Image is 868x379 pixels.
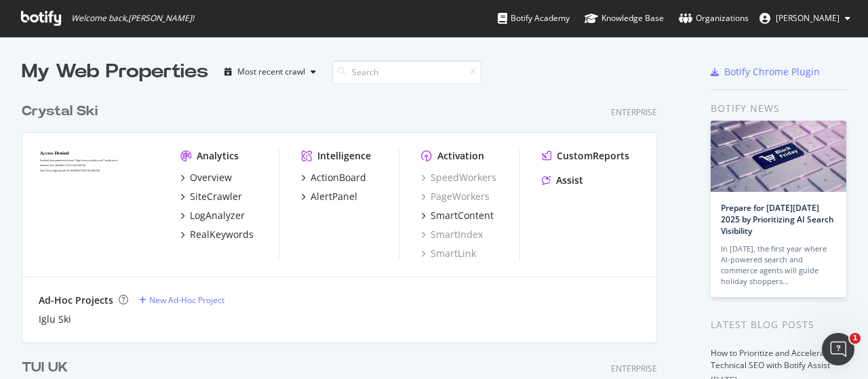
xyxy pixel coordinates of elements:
div: Enterprise [611,363,657,374]
a: How to Prioritize and Accelerate Technical SEO with Botify Assist [711,347,832,371]
div: Most recent crawl [237,68,305,76]
div: Enterprise [611,106,657,118]
div: Botify news [711,101,846,116]
div: Assist [556,174,583,187]
a: SmartLink [421,247,476,260]
div: Organizations [679,12,749,25]
img: crystalski.co.uk [39,149,159,245]
div: In [DATE], the first year where AI-powered search and commerce agents will guide holiday shoppers… [721,243,836,287]
a: AlertPanel [301,190,357,203]
button: [PERSON_NAME] [749,7,861,29]
iframe: Intercom live chat [822,333,854,365]
span: 1 [850,333,861,344]
div: Latest Blog Posts [711,317,846,332]
a: Prepare for [DATE][DATE] 2025 by Prioritizing AI Search Visibility [721,202,834,237]
a: CustomReports [542,149,629,163]
a: RealKeywords [180,228,254,241]
div: Knowledge Base [585,12,664,25]
div: RealKeywords [190,228,254,241]
input: Search [332,60,481,84]
a: PageWorkers [421,190,490,203]
span: Welcome back, [PERSON_NAME] ! [71,13,194,24]
div: Crystal Ski [22,102,98,121]
a: Iglu Ski [39,313,71,326]
div: SiteCrawler [190,190,242,203]
a: SmartIndex [421,228,483,241]
div: AlertPanel [311,190,357,203]
a: SiteCrawler [180,190,242,203]
div: Activation [437,149,484,163]
div: Botify Academy [498,12,570,25]
div: Intelligence [317,149,371,163]
a: Assist [542,174,583,187]
div: Overview [190,171,232,184]
a: SmartContent [421,209,494,222]
div: Ad-Hoc Projects [39,294,113,307]
img: Prepare for Black Friday 2025 by Prioritizing AI Search Visibility [711,121,846,192]
div: Botify Chrome Plugin [724,65,820,79]
a: TUI UK [22,358,73,378]
div: TUI UK [22,358,68,378]
div: New Ad-Hoc Project [149,294,224,306]
a: Crystal Ski [22,102,103,121]
div: My Web Properties [22,58,208,85]
div: SmartContent [431,209,494,222]
a: Botify Chrome Plugin [711,65,820,79]
a: LogAnalyzer [180,209,245,222]
a: SpeedWorkers [421,171,496,184]
a: ActionBoard [301,171,366,184]
a: New Ad-Hoc Project [139,294,224,306]
div: Analytics [197,149,239,163]
div: LogAnalyzer [190,209,245,222]
div: ActionBoard [311,171,366,184]
span: Marcel Köhler [776,12,840,24]
button: Most recent crawl [219,61,321,83]
a: Overview [180,171,232,184]
div: CustomReports [557,149,629,163]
